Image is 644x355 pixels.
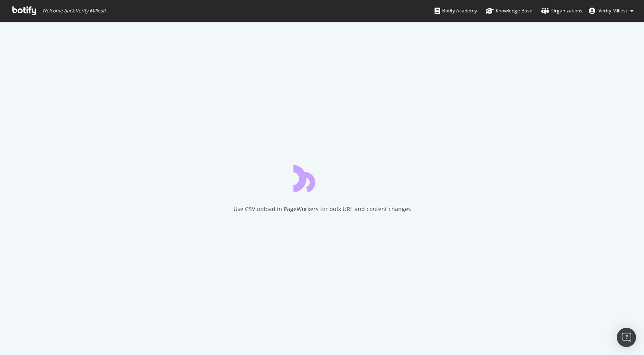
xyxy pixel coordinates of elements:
div: Use CSV upload in PageWorkers for bulk URL and content changes [233,205,411,213]
div: Open Intercom Messenger [617,328,636,347]
div: animation [293,164,351,192]
span: Welcome back, Verity Millest ! [42,8,106,14]
div: Botify Academy [435,7,477,15]
span: Verity Millest [598,7,627,14]
div: Knowledge Base [486,7,532,15]
div: Organizations [541,7,582,15]
button: Verity Millest [582,4,640,17]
